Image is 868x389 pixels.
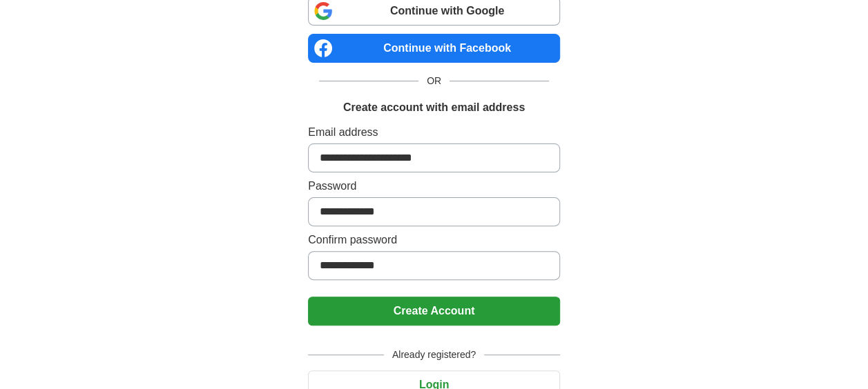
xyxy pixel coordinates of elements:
span: OR [418,74,450,88]
label: Email address [308,124,560,141]
label: Password [308,178,560,194]
label: Confirm password [308,232,560,248]
h1: Create account with email address [343,99,525,116]
button: Create Account [308,297,560,326]
a: Continue with Facebook [308,34,560,63]
span: Already registered? [384,348,484,362]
